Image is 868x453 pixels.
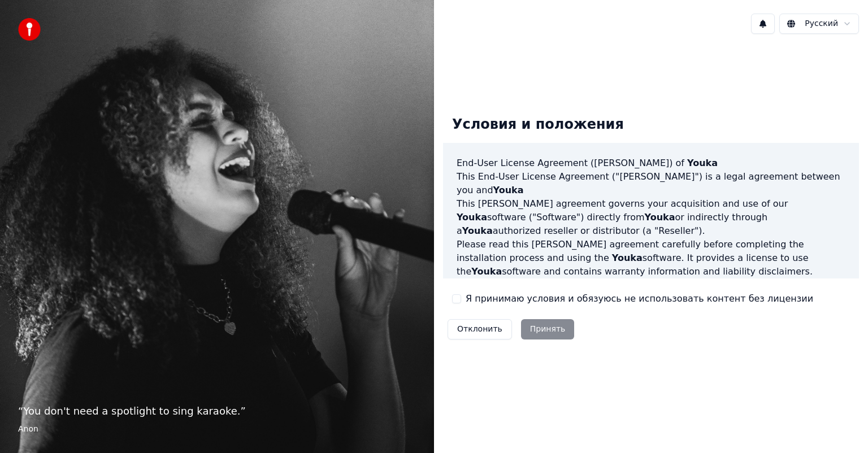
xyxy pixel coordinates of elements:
span: Youka [493,185,524,195]
label: Я принимаю условия и обязуюсь не использовать контент без лицензии [466,292,813,306]
button: Отклонить [448,319,512,339]
span: Youka [645,212,675,223]
p: If you register for a free trial of the software, this [PERSON_NAME] agreement will also govern t... [457,278,845,333]
p: This End-User License Agreement ("[PERSON_NAME]") is a legal agreement between you and [457,170,845,197]
p: “ You don't need a spotlight to sing karaoke. ” [18,403,416,419]
div: Условия и положения [443,107,633,143]
span: Youka [462,225,493,236]
span: Youka [687,158,718,168]
p: This [PERSON_NAME] agreement governs your acquisition and use of our software ("Software") direct... [457,197,845,238]
span: Youka [612,252,643,263]
footer: Anon [18,424,416,435]
p: Please read this [PERSON_NAME] agreement carefully before completing the installation process and... [457,238,845,278]
img: youka [18,18,41,41]
span: Youka [471,266,502,277]
span: Youka [457,212,487,223]
h3: End-User License Agreement ([PERSON_NAME]) of [457,156,845,170]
